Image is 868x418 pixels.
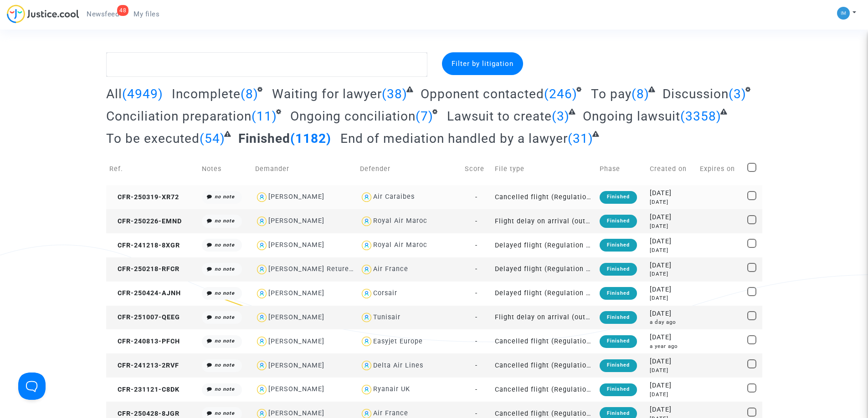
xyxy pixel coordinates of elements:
[215,242,235,248] i: no note
[475,410,478,418] span: -
[255,311,268,324] img: icon-user.svg
[382,86,407,101] span: (38)
[87,10,119,18] span: Newsfeed
[255,359,268,372] img: icon-user.svg
[340,131,568,146] span: End of mediation handled by a lawyer
[373,217,427,225] div: Royal Air Maroc
[255,383,268,396] img: icon-user.svg
[109,265,180,273] span: CFR-250218-RFCR
[492,209,596,233] td: Flight delay on arrival (outside of EU - Montreal Convention)
[492,306,596,330] td: Flight delay on arrival (outside of EU - Montreal Convention)
[373,409,408,417] div: Air France
[416,109,433,124] span: (7)
[215,290,235,296] i: no note
[106,86,122,101] span: All
[255,239,268,252] img: icon-user.svg
[360,263,373,276] img: icon-user.svg
[492,353,596,378] td: Cancelled flight (Regulation EC 261/2004)
[360,191,373,204] img: icon-user.svg
[106,131,200,146] span: To be executed
[373,337,423,345] div: Easyjet Europe
[109,386,180,393] span: CFR-231121-C8DK
[475,313,478,321] span: -
[729,86,746,101] span: (3)
[475,242,478,249] span: -
[215,410,235,416] i: no note
[600,239,637,252] div: Finished
[268,265,357,273] div: [PERSON_NAME] Retureau
[373,313,401,321] div: Tunisair
[492,153,596,185] td: File type
[357,153,462,185] td: Defender
[475,337,478,345] span: -
[462,153,492,185] td: Score
[79,7,126,21] a: 48Newsfeed
[650,391,693,398] div: [DATE]
[215,266,235,272] i: no note
[650,309,693,319] div: [DATE]
[199,153,252,185] td: Notes
[268,385,324,393] div: [PERSON_NAME]
[647,153,696,185] td: Created on
[360,383,373,396] img: icon-user.svg
[272,86,382,101] span: Waiting for lawyer
[255,335,268,348] img: icon-user.svg
[475,386,478,393] span: -
[268,337,324,345] div: [PERSON_NAME]
[290,109,416,124] span: Ongoing conciliation
[650,222,693,230] div: [DATE]
[268,193,324,201] div: [PERSON_NAME]
[475,217,478,225] span: -
[663,86,729,101] span: Discussion
[583,109,680,124] span: Ongoing lawsuit
[475,289,478,297] span: -
[255,287,268,300] img: icon-user.svg
[200,131,225,146] span: (54)
[255,191,268,204] img: icon-user.svg
[650,188,693,198] div: [DATE]
[109,242,180,249] span: CFR-241218-8XGR
[552,109,570,124] span: (3)
[447,109,552,124] span: Lawsuit to create
[290,131,331,146] span: (1182)
[373,241,427,249] div: Royal Air Maroc
[600,383,637,396] div: Finished
[475,193,478,201] span: -
[475,265,478,273] span: -
[109,410,180,418] span: CFR-250428-8JGR
[373,265,408,273] div: Air France
[109,337,180,345] span: CFR-240813-PFCH
[241,86,258,101] span: (8)
[591,86,632,101] span: To pay
[255,263,268,276] img: icon-user.svg
[650,237,693,247] div: [DATE]
[255,215,268,228] img: icon-user.svg
[122,86,163,101] span: (4949)
[544,86,577,101] span: (246)
[215,314,235,320] i: no note
[109,193,179,201] span: CFR-250319-XR72
[126,7,167,21] a: My files
[650,318,693,326] div: a day ago
[600,311,637,324] div: Finished
[268,313,324,321] div: [PERSON_NAME]
[568,131,593,146] span: (31)
[268,409,324,417] div: [PERSON_NAME]
[650,357,693,367] div: [DATE]
[215,218,235,224] i: no note
[492,233,596,257] td: Delayed flight (Regulation EC 261/2004)
[268,362,324,369] div: [PERSON_NAME]
[109,289,181,297] span: CFR-250424-AJNH
[650,247,693,254] div: [DATE]
[596,153,647,185] td: Phase
[373,385,410,393] div: Ryanair UK
[360,359,373,372] img: icon-user.svg
[492,185,596,209] td: Cancelled flight (Regulation EC 261/2004)
[600,215,637,227] div: Finished
[650,198,693,206] div: [DATE]
[252,109,277,124] span: (11)
[632,86,649,101] span: (8)
[215,194,235,200] i: no note
[109,362,179,369] span: CFR-241213-2RVF
[475,362,478,369] span: -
